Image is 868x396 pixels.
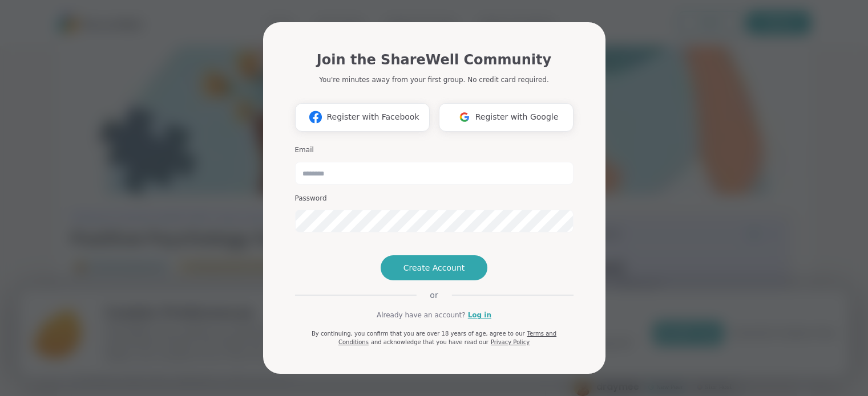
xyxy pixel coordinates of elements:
p: You're minutes away from your first group. No credit card required. [319,75,548,85]
h3: Password [295,194,574,203]
button: Register with Google [439,103,574,132]
a: Log in [468,310,491,320]
span: By continuing, you confirm that you are over 18 years of age, agree to our [312,330,525,337]
a: Privacy Policy [491,339,530,345]
span: or [416,289,451,301]
button: Register with Facebook [295,103,430,132]
img: ShareWell Logomark [454,107,475,128]
h1: Join the ShareWell Community [317,50,551,70]
span: Register with Facebook [326,111,419,123]
span: Register with Google [475,111,559,123]
img: ShareWell Logomark [305,107,326,128]
h3: Email [295,145,574,155]
button: Create Account [381,255,488,280]
span: Create Account [403,262,465,273]
span: Already have an account? [377,310,466,320]
span: and acknowledge that you have read our [371,339,488,345]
